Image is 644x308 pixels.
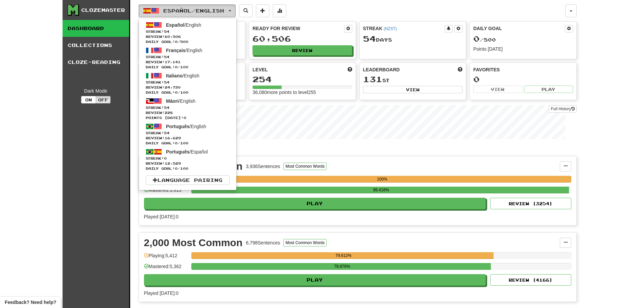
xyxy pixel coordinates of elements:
[68,88,124,94] div: Dark Mode
[246,239,280,246] div: 6,798 Sentences
[164,55,169,59] span: 54
[166,73,199,78] span: / English
[164,105,169,110] span: 54
[146,131,230,136] span: Streak:
[253,25,344,32] div: Ready for Review
[146,141,230,146] span: Daily Goal: / 100
[81,96,96,103] button: On
[458,66,462,73] span: This week in points, UTC
[144,198,486,209] button: Play
[166,48,202,53] span: / English
[193,263,491,270] div: 78.876%
[144,274,486,286] button: Play
[139,20,236,45] a: Español/EnglishStreak:54 Review:60,506Daily Goal:0/500
[146,90,230,95] span: Daily Goal: / 100
[253,89,352,96] div: 36,080 more points to level 255
[81,7,125,14] div: Clozemaster
[164,29,169,33] span: 54
[164,131,169,135] span: 54
[166,73,183,78] span: Italiano
[166,149,189,155] span: Português
[166,98,195,104] span: / English
[175,166,177,170] span: 0
[146,54,230,60] span: Streak:
[146,85,230,90] span: Review: 24,730
[363,86,463,93] button: View
[273,4,286,17] button: More stats
[166,124,189,129] span: Português
[146,110,230,115] span: Review: 228
[384,26,397,31] a: (NZST)
[363,74,382,84] span: 131
[193,252,494,259] div: 79.612%
[146,65,230,70] span: Daily Goal: / 100
[175,40,177,44] span: 0
[363,34,463,43] div: Day s
[283,163,327,170] button: Most Common Words
[253,75,352,84] div: 254
[144,290,178,296] span: Played [DATE]: 0
[139,96,236,121] a: Māori/EnglishStreak:54 Review:228Points [DATE]:0
[490,274,571,286] button: Review (4166)
[166,124,206,129] span: / English
[146,39,230,44] span: Daily Goal: / 500
[166,98,178,104] span: Māori
[146,80,230,85] span: Streak:
[175,65,177,69] span: 0
[253,45,352,55] button: Review
[139,4,236,17] button: Español/English
[139,71,236,96] a: Italiano/EnglishStreak:54 Review:24,730Daily Goal:0/100
[283,239,327,246] button: Most Common Words
[549,105,576,113] a: Full History
[146,136,230,141] span: Review: 16,629
[146,166,230,171] span: Daily Goal: / 100
[166,22,201,28] span: / English
[524,86,573,93] button: Play
[253,66,268,73] span: Level
[473,75,573,84] div: 0
[144,252,188,263] div: Playing: 5,412
[239,4,253,17] button: Search sentences
[63,20,129,37] a: Dashboard
[139,146,577,152] p: In Progress
[473,66,573,73] div: Favorites
[348,66,352,73] span: Score more points to level up
[139,147,236,172] a: Português/EspañolStreak:0 Review:12,529Daily Goal:0/100
[139,45,236,71] a: Français/EnglishStreak:54 Review:17,141Daily Goal:0/100
[166,22,184,28] span: Español
[363,66,400,73] span: Leaderboard
[164,156,167,160] span: 0
[473,46,573,52] div: Points [DATE]
[193,187,569,193] div: 99.416%
[63,54,129,71] a: Cloze-Reading
[166,149,208,155] span: / Español
[246,163,280,170] div: 3,936 Sentences
[363,75,463,84] div: st
[146,29,230,34] span: Streak:
[473,25,565,32] div: Daily Goal
[166,48,186,53] span: Français
[146,161,230,166] span: Review: 12,529
[163,8,224,14] span: Español / English
[256,4,269,17] button: Add sentence to collection
[175,90,177,94] span: 0
[473,37,496,43] span: / 500
[144,214,178,219] span: Played [DATE]: 0
[473,86,522,93] button: View
[5,299,56,306] span: Open feedback widget
[363,34,376,43] span: 54
[490,198,571,209] button: Review (3254)
[146,115,230,120] span: Points [DATE]: 0
[96,96,111,103] button: Off
[144,238,243,248] div: 2,000 Most Common
[363,25,445,32] div: Streak
[175,141,177,145] span: 0
[146,105,230,110] span: Streak:
[146,34,230,39] span: Review: 60,506
[146,156,230,161] span: Streak:
[146,60,230,65] span: Review: 17,141
[253,34,352,43] div: 60,506
[193,176,571,183] div: 100%
[139,121,236,147] a: Português/EnglishStreak:54 Review:16,629Daily Goal:0/100
[164,80,169,84] span: 54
